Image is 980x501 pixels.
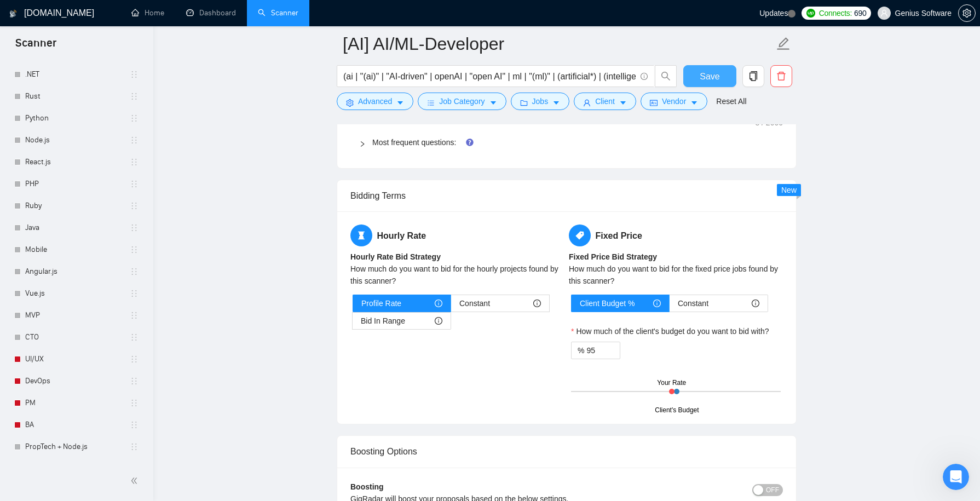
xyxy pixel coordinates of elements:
[9,336,210,354] textarea: Message…
[465,137,475,147] div: Tooltip anchor
[130,245,139,254] span: holder
[7,414,146,436] li: BA
[191,4,212,25] button: Home
[22,77,40,94] img: Profile image for Mariia
[25,414,130,436] a: BA
[130,289,139,298] span: holder
[595,95,615,107] span: Client
[655,71,676,81] span: search
[650,99,658,107] span: idcard
[350,252,441,261] b: Hourly Rate Bid Strategy
[350,482,384,491] b: Boosting
[958,4,976,22] button: setting
[943,464,969,490] iframe: Intercom live chat
[7,348,146,370] li: UI/UX
[781,186,797,194] span: New
[25,261,130,283] a: Angular.js
[130,201,139,210] span: holder
[22,103,197,124] div: 💬
[7,217,146,239] li: Java
[25,370,130,392] a: DevOps
[511,93,570,110] button: folderJobscaret-down
[130,475,141,486] span: double-left
[25,392,130,414] a: PM
[583,99,591,107] span: user
[418,93,506,110] button: barsJob Categorycaret-down
[130,136,139,145] span: holder
[350,224,564,246] h5: Hourly Rate
[350,224,372,246] span: hourglass
[25,283,130,304] a: Vue.js
[520,99,528,107] span: folder
[533,300,541,307] span: info-circle
[580,295,635,312] span: Client Budget %
[641,73,648,80] span: info-circle
[131,8,164,18] a: homeHome
[9,63,210,163] div: Profile image for MariiaMariiafrom [DOMAIN_NAME]Earn Free GigRadar Credits - Just by Sharing Your...
[343,70,636,83] input: Search Freelance Jobs...
[532,95,549,107] span: Jobs
[361,295,401,312] span: Profile Rate
[130,180,139,188] span: holder
[361,313,405,329] span: Bid In Range
[7,326,146,348] li: CTO
[7,370,146,392] li: DevOps
[854,7,866,19] span: 690
[569,263,783,287] div: How much do you want to bid for the fixed price jobs found by this scanner?
[678,295,708,312] span: Constant
[771,71,792,81] span: delete
[743,71,764,81] span: copy
[427,99,435,107] span: bars
[25,173,130,195] a: PHP
[716,95,746,107] a: Reset All
[25,151,130,173] a: React.js
[7,436,146,458] li: PropTech + Node.js
[655,405,699,416] div: Client's Budget
[130,223,139,232] span: holder
[25,239,130,261] a: Mobile
[7,35,65,58] span: Scanner
[439,95,485,107] span: Job Category
[34,359,43,367] button: Gif picker
[459,295,490,312] span: Constant
[657,378,686,388] div: Your Rate
[662,95,686,107] span: Vendor
[337,93,413,110] button: settingAdvancedcaret-down
[346,99,354,107] span: setting
[655,65,677,87] button: search
[25,348,130,370] a: UI/UX
[25,326,130,348] a: CTO
[7,392,146,414] li: PM
[7,64,146,85] li: .NET
[71,81,149,89] span: from [DOMAIN_NAME]
[752,300,759,307] span: info-circle
[350,180,783,211] div: Bidding Terms
[759,9,788,18] span: Updates
[9,63,210,176] div: Mariia says…
[130,158,139,166] span: holder
[766,484,779,496] span: OFF
[130,70,139,79] span: holder
[396,99,404,107] span: caret-down
[350,263,564,287] div: How much do you want to bid for the hourly projects found by this scanner?
[258,8,298,18] a: searchScanner
[819,7,852,19] span: Connects:
[7,261,146,283] li: Angular.js
[586,342,620,359] input: How much of the client's budget do you want to bid with?
[7,458,146,480] li: Copy of [AI] Java
[7,173,146,195] li: PHP
[359,141,366,147] span: right
[958,9,976,18] a: setting
[343,30,774,57] input: Scanner name...
[25,107,130,129] a: Python
[742,65,764,87] button: copy
[350,436,783,467] div: Boosting Options
[959,9,975,18] span: setting
[7,129,146,151] li: Node.js
[25,217,130,239] a: Java
[569,224,591,246] span: tag
[569,252,657,261] b: Fixed Price Bid Strategy
[130,399,139,407] span: holder
[7,4,28,25] button: go back
[31,6,49,24] img: Profile image for Mariia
